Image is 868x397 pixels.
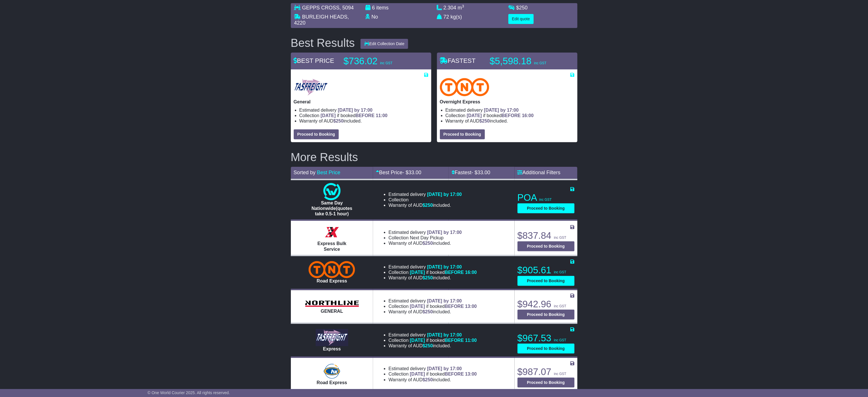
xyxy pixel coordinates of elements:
[554,304,566,308] span: inc GST
[445,338,464,343] span: BEFORE
[446,118,575,124] li: Warranty of AUD included.
[440,99,575,105] p: Overnight Express
[317,170,341,175] a: Best Price
[517,203,575,213] button: Proceed to Booking
[516,5,528,11] span: $
[388,338,477,343] li: Collection
[338,108,373,113] span: [DATE] by 17:00
[388,304,477,309] li: Collection
[517,332,575,344] p: $967.53
[517,310,575,320] button: Proceed to Booking
[465,338,477,343] span: 11:00
[472,170,490,175] span: - $
[388,309,477,314] li: Warranty of AUD included.
[410,304,477,309] span: if booked
[451,14,462,20] span: kg(s)
[480,119,490,123] span: $
[517,230,575,241] p: $837.84
[445,304,464,309] span: BEFORE
[323,363,341,380] img: Hunter Express: Road Express
[425,343,433,348] span: 250
[465,304,477,309] span: 13:00
[380,61,392,65] span: inc GST
[410,372,477,376] span: if booked
[517,378,575,388] button: Proceed to Booking
[402,170,421,175] span: - $
[490,55,561,67] p: $5,598.18
[427,230,462,235] span: [DATE] by 17:00
[427,332,462,337] span: [DATE] by 17:00
[423,309,433,314] span: $
[554,372,566,376] span: inc GST
[408,170,421,175] span: 33.00
[294,78,328,96] img: Tasfreight: General
[291,151,577,163] h2: More Results
[410,304,425,309] span: [DATE]
[388,197,462,202] li: Collection
[294,57,334,64] span: BEST PRICE
[361,39,408,49] button: Edit Collection Date
[440,78,490,96] img: TNT Domestic: Overnight Express
[388,202,462,208] li: Warranty of AUD included.
[316,329,348,346] img: Tasfreight: Express
[423,203,433,208] span: $
[303,299,361,308] img: Northline Distribution: GENERAL
[148,390,230,395] span: © One World Courier 2025. All rights reserved.
[452,170,490,175] a: Fastest- $33.00
[444,5,456,11] span: 2.304
[440,129,485,139] button: Proceed to Booking
[423,275,433,280] span: $
[423,343,433,348] span: $
[554,270,566,274] span: inc GST
[372,5,375,11] span: 6
[458,5,464,11] span: m
[302,5,340,11] span: GEPPS CROSS
[484,108,519,113] span: [DATE] by 17:00
[445,372,464,376] span: BEFORE
[388,298,477,304] li: Estimated delivery
[539,198,552,202] span: inc GST
[410,270,425,275] span: [DATE]
[425,275,433,280] span: 250
[288,37,358,49] div: Best Results
[427,192,462,197] span: [DATE] by 17:00
[517,344,575,354] button: Proceed to Booking
[517,298,575,310] p: $942.96
[344,55,415,67] p: $736.02
[427,264,462,269] span: [DATE] by 17:00
[388,270,477,275] li: Collection
[388,240,462,246] li: Warranty of AUD included.
[425,377,433,382] span: 250
[388,235,462,240] li: Collection
[425,241,433,246] span: 250
[502,113,521,118] span: BEFORE
[333,119,344,123] span: $
[294,170,316,175] span: Sorted by
[554,338,566,342] span: inc GST
[423,377,433,382] span: $
[388,332,477,338] li: Estimated delivery
[446,107,575,113] li: Estimated delivery
[321,113,387,118] span: if booked
[299,118,428,124] li: Warranty of AUD included.
[467,113,482,118] span: [DATE]
[294,99,428,105] p: General
[321,309,343,314] span: GENERAL
[462,4,464,8] sup: 3
[410,338,477,343] span: if booked
[388,230,462,235] li: Estimated delivery
[534,61,546,65] span: inc GST
[376,113,388,118] span: 11:00
[340,5,354,11] span: , 5094
[478,170,490,175] span: 33.00
[427,366,462,371] span: [DATE] by 17:00
[410,270,477,275] span: if booked
[302,14,348,20] span: BURLEIGH HEADS
[465,372,477,376] span: 13:00
[311,200,352,216] span: Same Day Nationwide(quotes take 0.5-1 hour)
[517,192,575,203] p: POA
[425,309,433,314] span: 250
[554,236,566,240] span: inc GST
[388,366,477,371] li: Estimated delivery
[388,343,477,348] li: Warranty of AUD included.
